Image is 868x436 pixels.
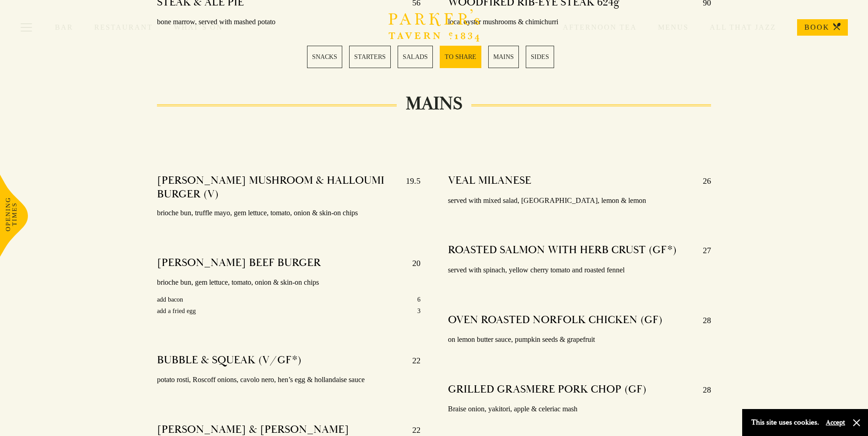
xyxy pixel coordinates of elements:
p: 26 [694,174,711,188]
p: Braise onion, yakitori, apple & celeriac mash [448,403,711,416]
p: potato rosti, Roscoff onions, cavolo nero, hen’s egg & hollandaise sauce [157,373,420,387]
button: Close and accept [852,418,861,427]
a: 5 / 6 [488,46,519,68]
p: 20 [403,256,421,271]
h4: [PERSON_NAME] MUSHROOM & HALLOUMI BURGER (V) [157,174,396,201]
button: Accept [826,418,845,427]
a: 3 / 6 [398,46,433,68]
a: 2 / 6 [349,46,391,68]
p: add bacon [157,294,183,305]
p: brioche bun, truffle mayo, gem lettuce, tomato, onion & skin-on chips [157,207,420,220]
h4: BUBBLE & SQUEAK (V/GF*) [157,353,302,368]
p: 19.5 [397,174,421,201]
p: 28 [694,313,711,328]
p: 3 [417,305,421,317]
a: 1 / 6 [307,46,342,68]
h4: OVEN ROASTED NORFOLK CHICKEN (GF) [448,313,663,328]
p: brioche bun, gem lettuce, tomato, onion & skin-on chips [157,276,420,289]
h4: GRILLED GRASMERE PORK CHOP (GF) [448,383,647,397]
h4: VEAL MILANESE [448,174,531,188]
p: 22 [403,353,421,368]
p: served with mixed salad, [GEOGRAPHIC_DATA], lemon & lemon [448,194,711,207]
h4: [PERSON_NAME] BEEF BURGER [157,256,321,271]
h2: MAINS [397,93,471,115]
p: 28 [694,383,711,397]
a: 6 / 6 [526,46,554,68]
p: 27 [694,243,711,258]
p: This site uses cookies. [751,416,819,429]
h4: ROASTED SALMON WITH HERB CRUST (GF*) [448,243,677,258]
p: add a fried egg [157,305,196,317]
p: served with spinach, yellow cherry tomato and roasted fennel [448,264,711,277]
p: on lemon butter sauce, pumpkin seeds & grapefruit [448,333,711,346]
a: 4 / 6 [440,46,481,68]
p: 6 [417,294,421,305]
